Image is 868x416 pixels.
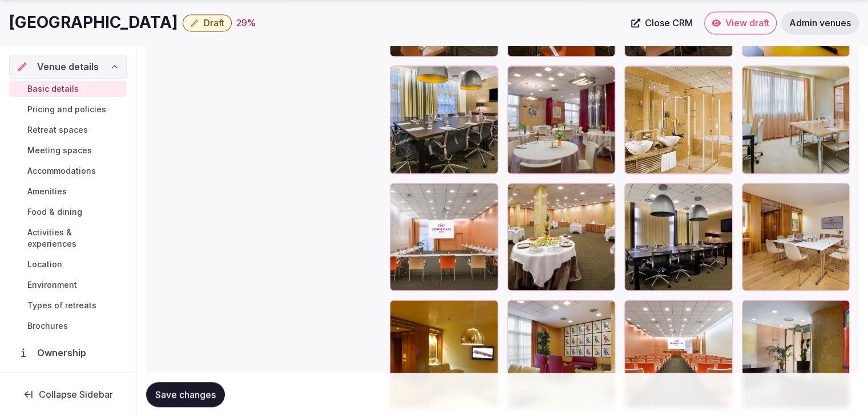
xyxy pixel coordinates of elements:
[27,227,122,250] span: Activities & experiences
[507,183,616,291] div: QPAIT_8827185269_P.jpg
[27,104,106,115] span: Pricing and policies
[390,300,498,408] div: QPAIT_33040945_P.jpg
[9,163,127,179] a: Accommodations
[27,320,68,332] span: Brochures
[9,183,127,199] a: Amenities
[9,11,178,34] h1: [GEOGRAPHIC_DATA]
[9,225,127,252] a: Activities & experiences
[507,300,616,408] div: QPAIT_4098215870_P.jpg
[37,60,99,74] span: Venue details
[742,300,850,408] div: QPAIT_33523135_P.jpg
[9,318,127,334] a: Brochures
[9,382,127,407] button: Collapse Sidebar
[624,11,700,34] a: Close CRM
[742,66,850,174] div: QPAIT_4580342163_P.jpg
[624,300,733,408] div: QPAIT_4580341461_P.jpg
[390,66,498,174] div: QPAIT_4580342528_P.jpg
[236,16,256,30] button: 29%
[624,183,733,291] div: QPAIT_33523053_P.jpg
[183,14,232,31] button: Draft
[37,346,91,360] span: Ownership
[789,17,851,28] span: Admin venues
[9,277,127,293] a: Environment
[27,259,62,270] span: Location
[236,16,256,30] div: 29 %
[27,145,92,156] span: Meeting spaces
[645,17,693,28] span: Close CRM
[27,279,77,291] span: Environment
[742,183,850,291] div: QPAIT_8827185240_P.jpg
[390,183,498,291] div: QPAIT_4580340438_P.jpg
[9,142,127,158] a: Meeting spaces
[9,341,127,365] a: Ownership
[781,11,859,34] a: Admin venues
[27,186,67,197] span: Amenities
[9,369,127,393] a: Administration
[27,206,82,218] span: Food & dining
[27,165,96,177] span: Accommodations
[9,101,127,117] a: Pricing and policies
[704,11,777,34] a: View draft
[27,124,88,136] span: Retreat spaces
[725,17,769,28] span: View draft
[9,81,127,97] a: Basic details
[624,66,733,174] div: QPAIT_4098219090_P.jpg
[39,389,113,400] span: Collapse Sidebar
[9,122,127,138] a: Retreat spaces
[507,66,616,174] div: QPAIT_33523021_P.jpg
[9,204,127,220] a: Food & dining
[27,300,96,311] span: Types of retreats
[146,382,225,407] button: Save changes
[27,83,79,95] span: Basic details
[9,297,127,313] a: Types of retreats
[155,389,216,400] span: Save changes
[204,17,224,28] span: Draft
[9,256,127,272] a: Location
